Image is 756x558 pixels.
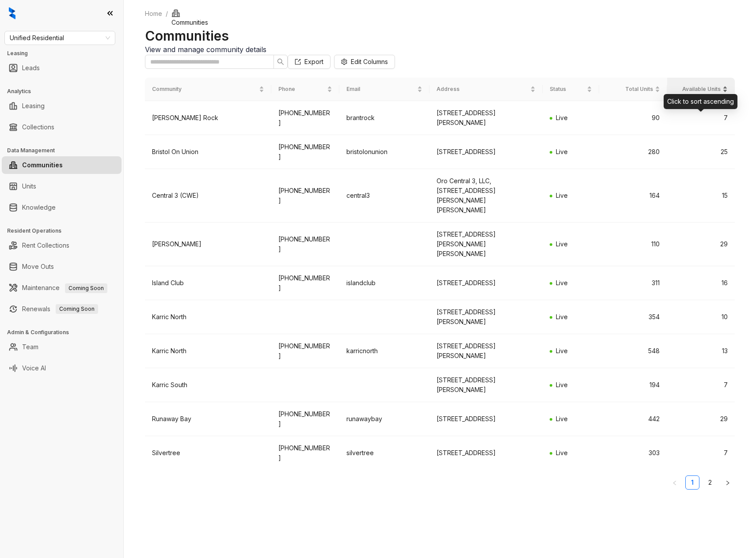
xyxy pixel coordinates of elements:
[543,78,599,101] th: Status
[339,78,430,101] th: Email
[339,402,430,436] td: runawaybay
[599,135,667,169] td: 280
[685,475,699,490] li: 1
[556,148,568,155] span: Live
[556,313,568,320] span: Live
[725,480,730,486] span: right
[271,135,339,169] td: [PHONE_NUMBER]
[339,436,430,470] td: silvertree
[271,78,339,101] th: Phone
[599,101,667,135] td: 90
[672,480,677,486] span: left
[145,27,735,44] h2: Communities
[667,78,735,101] th: Available Units
[2,279,122,297] li: Maintenance
[556,347,568,354] span: Live
[152,448,264,458] div: Silvertree
[674,85,721,94] span: Available Units
[599,222,667,266] td: 110
[152,346,264,356] div: Karric North
[686,476,699,489] a: 1
[599,300,667,334] td: 354
[2,338,122,356] li: Team
[668,475,682,490] li: Previous Page
[152,85,257,94] span: Community
[2,199,122,216] li: Knowledge
[667,334,735,368] td: 13
[152,312,264,322] div: Karric North
[599,436,667,470] td: 303
[667,266,735,300] td: 16
[721,475,735,490] li: Next Page
[304,57,323,67] span: Export
[271,266,339,300] td: [PHONE_NUMBER]
[7,49,123,57] h3: Leasing
[295,59,301,65] span: export
[667,101,735,135] td: 7
[429,300,543,334] td: [STREET_ADDRESS][PERSON_NAME]
[2,300,122,318] li: Renewals
[288,55,331,69] button: Export
[7,87,123,95] h3: Analytics
[2,118,122,136] li: Collections
[22,177,36,195] a: Units
[271,101,339,135] td: [PHONE_NUMBER]
[667,169,735,222] td: 15
[22,237,69,254] a: Rent Collections
[56,304,98,314] span: Coming Soon
[152,380,264,390] div: Karric South
[152,239,264,249] div: Delmar
[152,414,264,424] div: Runaway Bay
[22,300,98,318] a: RenewalsComing Soon
[22,199,56,216] a: Knowledge
[429,436,543,470] td: [STREET_ADDRESS]
[22,59,40,77] a: Leads
[271,222,339,266] td: [PHONE_NUMBER]
[2,258,122,275] li: Move Outs
[556,279,568,287] span: Live
[10,31,110,45] span: Unified Residential
[22,338,38,356] a: Team
[556,240,568,248] span: Live
[22,118,54,136] a: Collections
[143,9,164,19] a: Home
[2,359,122,377] li: Voice AI
[668,475,682,490] button: left
[664,94,737,109] div: Click to sort ascending
[437,85,528,94] span: Address
[2,156,122,174] li: Communities
[429,78,543,101] th: Address
[703,475,717,490] li: 2
[341,59,347,65] span: setting
[721,475,735,490] button: right
[22,97,45,115] a: Leasing
[556,192,568,199] span: Live
[429,334,543,368] td: [STREET_ADDRESS][PERSON_NAME]
[9,7,15,19] img: logo
[271,334,339,368] td: [PHONE_NUMBER]
[429,101,543,135] td: [STREET_ADDRESS][PERSON_NAME]
[599,402,667,436] td: 442
[429,266,543,300] td: [STREET_ADDRESS]
[2,97,122,115] li: Leasing
[556,381,568,388] span: Live
[7,227,123,235] h3: Resident Operations
[334,55,395,69] button: Edit Columns
[599,368,667,402] td: 194
[145,44,735,55] div: View and manage community details
[556,449,568,456] span: Live
[339,266,430,300] td: islandclub
[550,85,585,94] span: Status
[145,78,271,101] th: Community
[346,85,416,94] span: Email
[703,476,717,489] a: 2
[667,222,735,266] td: 29
[599,266,667,300] td: 311
[606,85,653,94] span: Total Units
[22,359,46,377] a: Voice AI
[339,135,430,169] td: bristolonunion
[152,278,264,288] div: Island Club
[277,58,284,65] span: search
[152,147,264,157] div: Bristol On Union
[271,402,339,436] td: [PHONE_NUMBER]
